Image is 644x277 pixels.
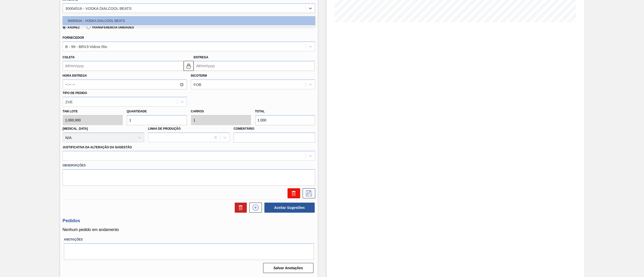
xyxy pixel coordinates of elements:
img: locked [186,63,192,69]
div: 30004516 - VODKA DIALCOOL BEATS [65,6,132,10]
p: Nenhum pedido em andamento [63,227,315,232]
div: 30004516 - VODKA DIALCOOL BEATS [63,16,315,25]
label: Observações [63,162,315,169]
div: FOB [194,82,202,87]
label: Justificativa da Alteração da Sugestão [63,146,132,149]
div: Excluir Sugestão [285,188,300,198]
button: locked [184,61,194,71]
label: Entrega [194,56,209,59]
button: Aceitar Sugestões [264,203,315,213]
label: Tipo de pedido [63,91,87,95]
label: Comentário [234,125,315,132]
label: Anotações [64,236,314,243]
label: Quantidade [127,110,147,113]
label: Xadrez [63,26,80,29]
label: [MEDICAL_DATA] [63,127,88,130]
label: Linha de Produção [148,127,181,130]
label: Tam lote [63,108,123,115]
div: Nova sugestão [247,203,262,213]
label: Incoterm [191,74,207,77]
div: ZVE [65,100,73,104]
h3: Pedidos [63,218,315,223]
label: Hora Entrega [63,72,187,79]
label: Carros [191,110,204,113]
input: dd/mm/yyyy [63,61,184,71]
label: Fornecedor [63,36,84,39]
label: Transferência Unidades [87,26,134,29]
div: B - 99 - BRV3-Vidros Rio [65,44,107,49]
input: dd/mm/yyyy [194,61,315,71]
label: Coleta [63,56,75,59]
label: Total [255,110,265,113]
button: Salvar Anotações [263,263,313,273]
div: Salvar Sugestão [300,188,315,198]
div: Aceitar Sugestões [262,202,315,213]
div: Excluir Sugestões [232,203,247,213]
